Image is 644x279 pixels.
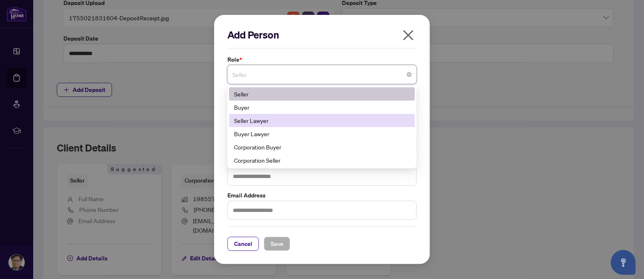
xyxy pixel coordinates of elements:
[227,28,417,41] h2: Add Person
[234,89,410,99] div: Seller
[229,154,415,167] div: Corporation Seller
[229,114,415,127] div: Seller Lawyer
[227,55,417,64] label: Role
[234,103,410,112] div: Buyer
[234,116,410,125] div: Seller Lawyer
[229,87,415,101] div: Seller
[229,140,415,154] div: Corporation Buyer
[229,101,415,114] div: Buyer
[227,191,417,200] label: Email Address
[232,67,412,82] span: Seller
[407,72,412,77] span: close-circle
[227,237,259,251] button: Cancel
[611,250,636,275] button: Open asap
[402,29,415,42] span: close
[234,142,410,152] div: Corporation Buyer
[234,129,410,138] div: Buyer Lawyer
[264,237,290,251] button: Save
[234,237,252,250] span: Cancel
[229,127,415,140] div: Buyer Lawyer
[234,156,410,165] div: Corporation Seller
